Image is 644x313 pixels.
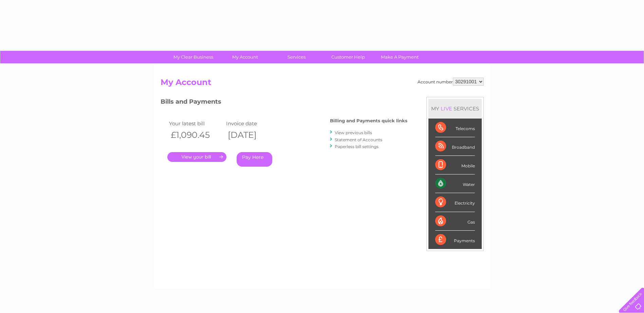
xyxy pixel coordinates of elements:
[435,174,475,193] div: Water
[320,51,376,63] a: Customer Help
[167,128,225,142] th: £1,090.45
[435,137,475,156] div: Broadband
[372,51,428,63] a: Make A Payment
[428,99,482,118] div: MY SERVICES
[330,118,407,123] h4: Billing and Payments quick links
[217,51,273,63] a: My Account
[167,119,225,128] td: Your latest bill
[269,51,325,63] a: Services
[418,78,484,86] div: Account number
[435,212,475,231] div: Gas
[224,128,282,142] th: [DATE]
[161,97,407,109] h3: Bills and Payments
[439,105,454,112] div: LIVE
[335,130,372,135] a: View previous bills
[165,51,221,63] a: My Clear Business
[435,156,475,174] div: Mobile
[161,78,484,90] h2: My Account
[237,152,272,167] a: Pay Here
[435,193,475,212] div: Electricity
[335,144,379,149] a: Paperless bill settings
[335,137,382,142] a: Statement of Accounts
[224,119,282,128] td: Invoice date
[167,152,226,162] a: .
[435,119,475,137] div: Telecoms
[435,231,475,249] div: Payments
